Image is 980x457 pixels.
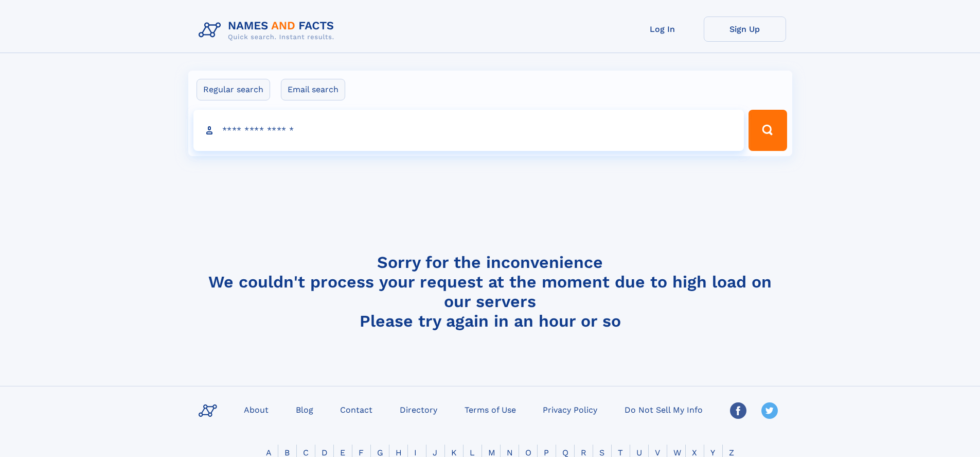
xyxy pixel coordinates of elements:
a: About [240,402,273,417]
button: Search Button [749,110,787,151]
img: Twitter [761,402,778,419]
a: Directory [396,402,441,417]
a: Log In [621,16,704,42]
a: Contact [336,402,377,417]
input: search input [193,110,744,151]
a: Terms of Use [460,402,520,417]
img: Logo Names and Facts [194,16,343,44]
img: Facebook [730,402,746,419]
a: Sign Up [704,16,786,42]
a: Privacy Policy [539,402,601,417]
a: Do Not Sell My Info [620,402,707,417]
a: Blog [292,402,317,417]
label: Regular search [197,79,270,100]
h4: Sorry for the inconvenience We couldn't process your request at the moment due to high load on ou... [194,252,786,331]
label: Email search [281,79,345,100]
